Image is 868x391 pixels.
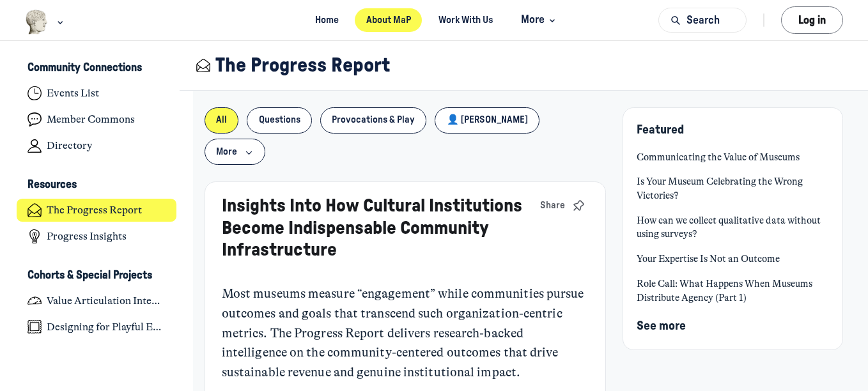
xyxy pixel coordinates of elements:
button: More [510,8,564,32]
h4: Events List [47,87,99,100]
span: Questions [259,115,300,125]
a: Is Your Museum Celebrating the Wrong Victories? [637,175,828,203]
span: More [521,11,559,29]
a: Progress Insights [17,225,177,249]
a: Designing for Playful Engagement [17,315,177,339]
h3: Community Connections [27,61,142,75]
h3: Resources [27,178,77,192]
button: Cohorts & Special ProjectsCollapse space [17,264,177,286]
button: Provocations & Play [320,107,427,134]
button: All [205,107,239,134]
a: Events List [17,82,177,105]
a: How can we collect qualitative data without using surveys? [637,214,828,241]
button: Community ConnectionsCollapse space [17,57,177,79]
span: 👤 [PERSON_NAME] [447,115,528,125]
span: Featured [637,124,684,136]
a: Member Commons [17,108,177,132]
a: Work With Us [428,8,505,32]
h4: Member Commons [47,113,135,126]
button: Museums as Progress logo [25,8,66,36]
button: ResourcesCollapse space [17,174,177,196]
h4: Directory [47,139,92,152]
span: Provocations & Play [332,115,415,125]
a: Communicating the Value of Museums [637,151,828,165]
h4: Progress Insights [47,230,127,243]
a: About MaP [355,8,422,32]
h1: The Progress Report [215,54,390,77]
a: The Progress Report [17,199,177,222]
span: More [216,145,254,159]
a: Role Call: What Happens When Museums Distribute Agency (Part 1) [637,277,828,305]
button: Share [538,195,568,215]
button: Questions [247,107,312,134]
a: Home [304,8,350,32]
a: Value Articulation Intensive (Cultural Leadership Lab) [17,289,177,312]
span: Share [540,199,565,213]
h4: The Progress Report [47,204,142,217]
header: Page Header [180,41,868,91]
img: Museums as Progress logo [25,10,49,34]
p: Most museums measure “engagement” while communities pursue outcomes and goals that transcend such... [222,284,589,383]
button: Log in [781,6,843,34]
button: More [205,139,265,165]
button: 👤 [PERSON_NAME] [435,107,539,134]
a: Insights Into How Cultural Institutions Become Indispensable Community Infrastructure [222,197,522,259]
h3: Cohorts & Special Projects [27,269,152,282]
span: All [216,115,227,125]
h4: Designing for Playful Engagement [47,321,166,333]
h4: Value Articulation Intensive (Cultural Leadership Lab) [47,295,166,307]
a: Directory [17,134,177,158]
button: See more [637,316,686,336]
a: Your Expertise Is Not an Outcome [637,252,828,266]
span: See more [637,320,686,332]
button: Search [658,8,747,33]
